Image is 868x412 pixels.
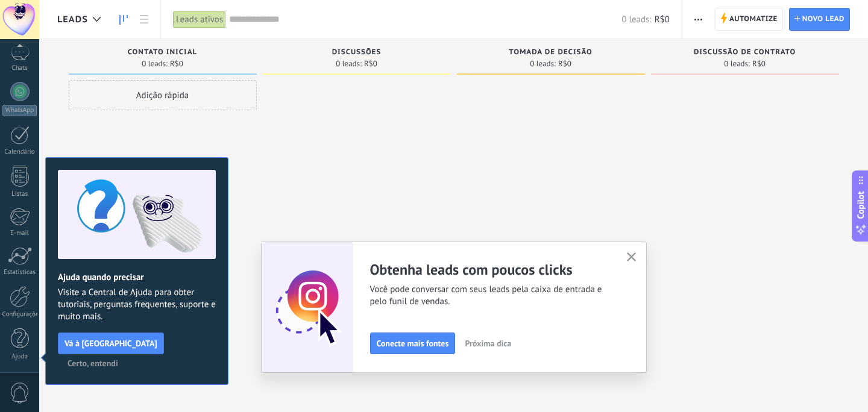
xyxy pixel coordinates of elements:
[463,48,639,58] div: Tomada de decisão
[655,14,670,25] span: R$0
[64,339,157,348] span: Vá à [GEOGRAPHIC_DATA]
[370,260,612,279] h2: Obtenha leads com poucos clicks
[336,60,362,67] span: 0 leads:
[69,80,257,110] div: Adição rápida
[134,8,154,31] a: Lista
[2,269,37,276] div: Estatísticas
[142,60,168,67] span: 0 leads:
[2,190,37,198] div: Listas
[58,332,164,354] button: Vá à [GEOGRAPHIC_DATA]
[2,311,37,319] div: Configurações
[173,11,226,28] div: Leads ativos
[509,48,592,57] span: Tomada de decisão
[789,8,850,31] a: Novo lead
[113,8,134,31] a: Leads
[2,148,37,156] div: Calendário
[57,14,88,25] span: Leads
[621,14,651,25] span: 0 leads:
[170,60,183,67] span: R$0
[62,354,124,372] button: Certo, entendi
[75,48,251,58] div: Contato inicial
[2,64,37,72] div: Chats
[377,339,449,348] span: Conecte mais fontes
[729,8,778,30] span: Automatize
[68,359,118,367] span: Certo, entendi
[58,287,216,323] span: Visite a Central de Ajuda para obter tutoriais, perguntas frequentes, suporte e muito mais.
[370,284,612,308] span: Você pode conversar com seus leads pela caixa de entrada e pelo funil de vendas.
[58,272,216,283] h2: Ajuda quando precisar
[269,48,445,58] div: Discussões
[724,60,750,67] span: 0 leads:
[530,60,556,67] span: 0 leads:
[690,8,707,31] button: Mais
[459,334,517,352] button: Próxima dica
[752,60,766,67] span: R$0
[2,229,37,237] div: E-mail
[364,60,377,67] span: R$0
[558,60,571,67] span: R$0
[332,48,382,57] span: Discussões
[855,192,867,219] span: Copilot
[657,48,833,58] div: Discussão de contrato
[370,332,456,354] button: Conecte mais fontes
[802,8,844,30] span: Novo lead
[715,8,783,31] a: Automatize
[2,105,37,116] div: WhatsApp
[694,48,796,57] span: Discussão de contrato
[2,353,37,361] div: Ajuda
[128,48,197,57] span: Contato inicial
[465,339,511,348] span: Próxima dica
